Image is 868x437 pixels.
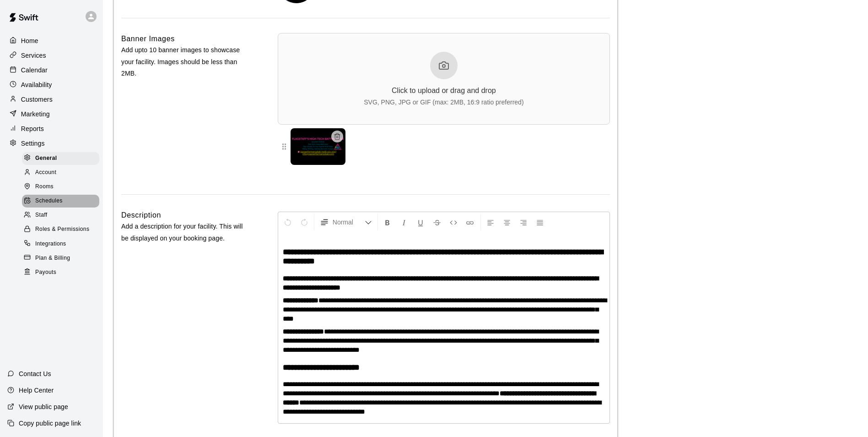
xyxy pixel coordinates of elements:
[392,87,496,95] div: Click to upload or drag and drop
[22,180,103,194] a: Rooms
[22,265,103,279] a: Payouts
[22,208,103,223] a: Staff
[22,180,99,193] div: Rooms
[22,194,103,208] a: Schedules
[22,166,99,179] div: Account
[7,93,96,106] a: Customers
[121,44,248,79] p: Add upto 10 banner images to showcase your facility. Images should be less than 2MB.
[21,124,44,133] p: Reports
[380,214,395,230] button: Format Bold
[22,238,99,251] div: Integrations
[21,95,53,104] p: Customers
[21,66,48,75] p: Calendar
[516,214,531,230] button: Right Align
[483,214,498,230] button: Left Align
[35,197,63,206] span: Schedules
[7,78,96,92] a: Availability
[35,211,47,220] span: Staff
[35,254,70,263] span: Plan & Billing
[280,214,296,230] button: Undo
[19,402,68,411] p: View public page
[22,151,103,165] a: General
[35,154,57,163] span: General
[7,63,96,77] a: Calendar
[22,252,99,265] div: Plan & Billing
[22,237,103,251] a: Integrations
[291,128,345,165] img: Banner 1
[121,209,161,221] h6: Description
[364,98,523,106] div: SVG, PNG, JPG or GIF (max: 2MB, 16:9 ratio preferred)
[22,165,103,180] a: Account
[21,139,45,148] p: Settings
[7,34,96,48] a: Home
[396,214,412,230] button: Format Italics
[499,214,515,230] button: Center Align
[7,107,96,121] a: Marketing
[22,195,99,208] div: Schedules
[35,268,56,277] span: Payouts
[7,49,96,62] a: Services
[22,223,99,236] div: Roles & Permissions
[22,251,103,265] a: Plan & Billing
[333,218,365,227] span: Normal
[22,209,99,222] div: Staff
[35,240,66,249] span: Integrations
[35,168,56,177] span: Account
[413,214,428,230] button: Format Underline
[35,225,89,234] span: Roles & Permissions
[121,221,248,244] p: Add a description for your facility. This will be displayed on your booking page.
[121,33,175,45] h6: Banner Images
[429,214,445,230] button: Format Strikethrough
[21,80,52,89] p: Availability
[19,386,54,395] p: Help Center
[7,137,96,150] a: Settings
[22,152,99,165] div: General
[446,214,461,230] button: Insert Code
[22,266,99,279] div: Payouts
[21,36,38,45] p: Home
[21,109,50,119] p: Marketing
[316,214,376,230] button: Formatting Options
[19,369,51,378] p: Contact Us
[7,122,96,136] a: Reports
[22,223,103,237] a: Roles & Permissions
[532,214,548,230] button: Justify Align
[35,182,54,191] span: Rooms
[462,214,478,230] button: Insert Link
[19,419,81,428] p: Copy public page link
[297,214,312,230] button: Redo
[21,51,46,60] p: Services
